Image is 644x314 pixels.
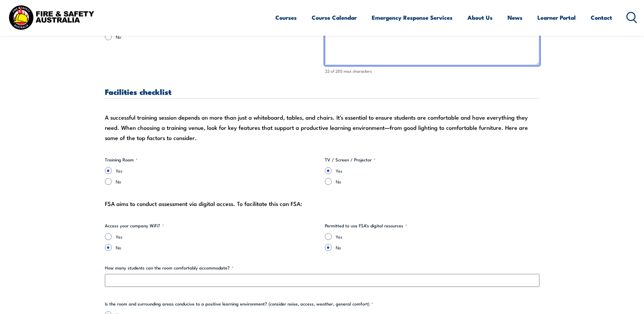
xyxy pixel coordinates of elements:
legend: Is the room and surrounding areas conducive to a positive learning environment? (consider noise, ... [105,300,373,307]
legend: Access your company WiFi? [105,222,164,229]
a: Courses [275,8,297,27]
div: FSA aims to conduct assessment via digital access. To facilitate this can FSA: [105,198,539,209]
label: No [116,33,319,40]
a: About Us [467,8,493,27]
a: Contact [591,8,612,27]
label: Yes [336,167,539,174]
a: Learner Portal [537,8,576,27]
label: No [336,244,539,251]
a: Emergency Response Services [372,8,453,27]
label: Yes [116,167,319,174]
legend: Training Room [105,156,137,163]
a: Course Calendar [312,8,357,27]
h3: Facilities checklist [105,88,539,95]
label: How many students can the room comfortably accommodate? [105,264,539,271]
label: Yes [336,233,539,240]
a: News [508,8,522,27]
legend: Permitted to use FSA's digital resources [325,222,407,229]
div: 32 of 255 max characters [325,68,539,74]
label: No [116,244,319,251]
label: No [116,178,319,185]
legend: TV / Screen / Projector [325,156,375,163]
label: Yes [116,233,319,240]
div: A successful training session depends on more than just a whiteboard, tables, and chairs. It's es... [105,112,539,143]
label: No [336,178,539,185]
